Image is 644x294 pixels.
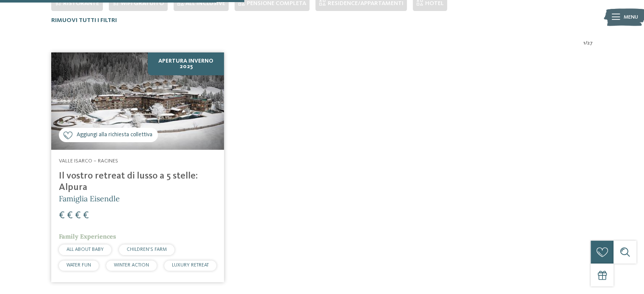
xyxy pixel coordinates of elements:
[185,0,225,6] span: All inclusive
[327,0,403,6] span: Residence/Appartamenti
[583,39,585,47] span: 1
[66,263,91,268] span: WATER FUN
[51,52,224,282] a: Cercate un hotel per famiglie? Qui troverete solo i migliori! Aggiungi alla richiesta collettiva ...
[585,39,587,47] span: /
[75,211,81,221] span: €
[59,194,120,203] span: Famiglia Eisendle
[425,0,443,6] span: Hotel
[59,170,216,193] h4: Il vostro retreat di lusso a 5 stelle: Alpura
[114,263,149,268] span: WINTER ACTION
[67,211,73,221] span: €
[127,247,167,252] span: CHILDREN’S FARM
[51,52,224,150] img: Cercate un hotel per famiglie? Qui troverete solo i migliori!
[59,233,116,240] span: Family Experiences
[51,17,117,23] span: Rimuovi tutti i filtri
[121,0,164,6] span: WiFi gratuito
[59,158,118,164] span: Valle Isarco – Racines
[587,39,593,47] span: 27
[83,211,89,221] span: €
[77,131,152,139] span: Aggiungi alla richiesta collettiva
[59,211,65,221] span: €
[246,0,306,6] span: Pensione completa
[66,247,104,252] span: ALL ABOUT BABY
[63,0,99,6] span: Ristorante
[172,263,209,268] span: LUXURY RETREAT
